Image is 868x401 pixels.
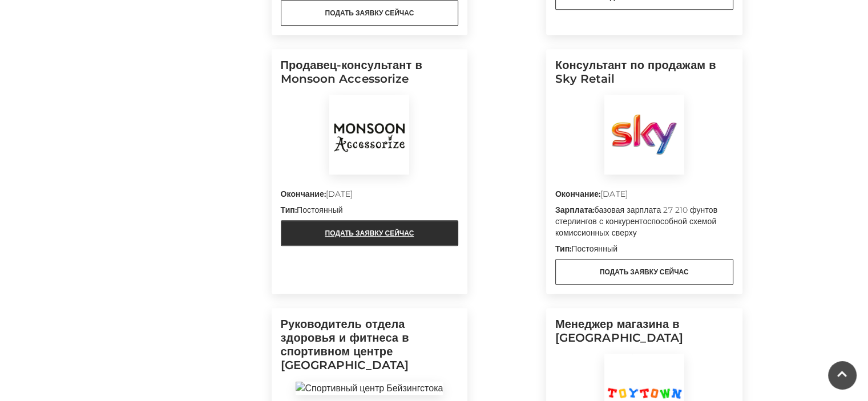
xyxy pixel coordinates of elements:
font: Постоянный [297,205,343,215]
a: Подать заявку сейчас [281,220,459,246]
font: Менеджер магазина в [GEOGRAPHIC_DATA] [555,317,684,345]
font: Руководитель отдела здоровья и фитнеса в спортивном центре [GEOGRAPHIC_DATA] [281,317,409,372]
font: Консультант по продажам в Sky Retail [555,58,716,86]
font: базовая зарплата 27 210 фунтов стерлингов с конкурентоспособной схемой комиссионных сверху [555,205,717,238]
font: Продавец-консультант в Monsoon Accessorize [281,58,422,86]
img: Sky Retail [604,95,684,175]
font: Окончание: [555,189,600,199]
font: Подать заявку сейчас [325,229,414,237]
font: Зарплата: [555,205,595,215]
a: Подать заявку сейчас [555,259,733,285]
font: [DATE] [600,189,628,199]
font: Тип: [555,244,571,254]
font: Тип: [281,205,297,215]
font: Подать заявку сейчас [325,9,414,17]
font: Окончание: [281,189,326,199]
font: Подать заявку сейчас [600,268,689,276]
img: Муссон [329,95,409,175]
font: [DATE] [326,189,353,199]
font: Постоянный [571,244,617,254]
img: Спортивный центр Бейзингстока [296,382,443,395]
